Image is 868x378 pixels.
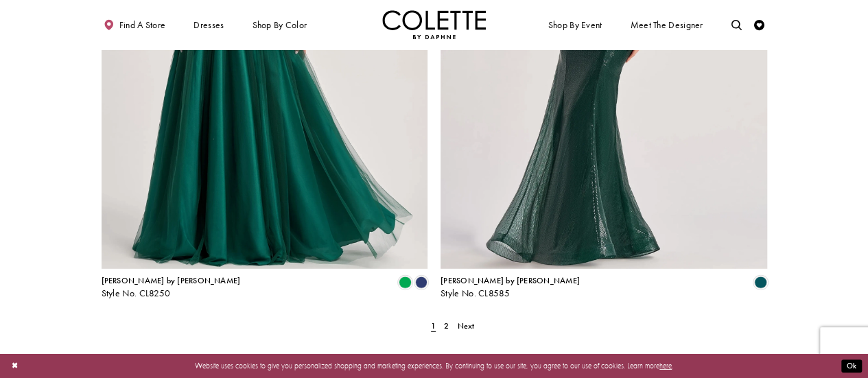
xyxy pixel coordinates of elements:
img: Colette by Daphne [382,10,486,39]
span: Shop By Event [548,20,602,30]
span: Find a store [119,20,166,30]
span: Shop by color [250,10,309,39]
span: Style No. CL8250 [102,287,171,299]
span: Meet the designer [630,20,703,30]
a: Visit Home Page [382,10,486,39]
button: Submit Dialog [841,359,862,373]
a: Find a store [102,10,168,39]
a: Check Wishlist [751,10,767,39]
a: Meet the designer [628,10,706,39]
i: Emerald [399,276,411,289]
span: Dresses [193,20,224,30]
span: Style No. CL8585 [441,287,510,299]
span: Current Page [427,318,438,333]
span: Next [458,320,475,331]
span: [PERSON_NAME] by [PERSON_NAME] [441,275,580,286]
div: Colette by Daphne Style No. CL8250 [102,276,241,298]
a: Page 2 [441,318,452,333]
span: 1 [431,320,436,331]
i: Navy Blue [415,276,427,289]
span: [PERSON_NAME] by [PERSON_NAME] [102,275,241,286]
div: Colette by Daphne Style No. CL8585 [441,276,580,298]
button: Close Dialog [6,357,23,375]
a: Toggle search [729,10,744,39]
p: Website uses cookies to give you personalized shopping and marketing experiences. By continuing t... [75,359,793,373]
span: 2 [444,320,449,331]
span: Shop by color [252,20,307,30]
a: Next Page [454,318,478,333]
i: Spruce [754,276,766,289]
span: Dresses [191,10,226,39]
a: here [659,361,672,370]
span: Shop By Event [546,10,605,39]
